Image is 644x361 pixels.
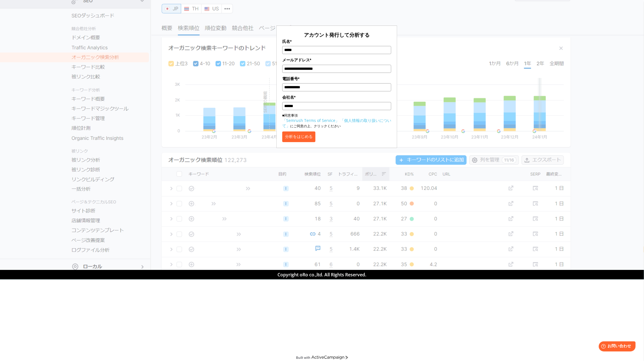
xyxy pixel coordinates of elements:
[282,76,391,82] label: 電話番号*
[594,339,638,355] iframe: Help widget launcher
[304,31,370,38] span: アカウント発行して分析する
[282,118,391,128] a: 「個人情報の取り扱いについて」
[278,272,367,278] span: Copyright oRo co.,ltd. All Rights Reserved.
[296,355,310,360] div: Built with
[282,131,315,142] button: 分析をはじめる
[282,118,339,123] a: 「Semrush Terms of Service」
[282,57,391,63] label: メールアドレス*
[282,113,391,129] p: ■同意事項 にご同意の上、クリックください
